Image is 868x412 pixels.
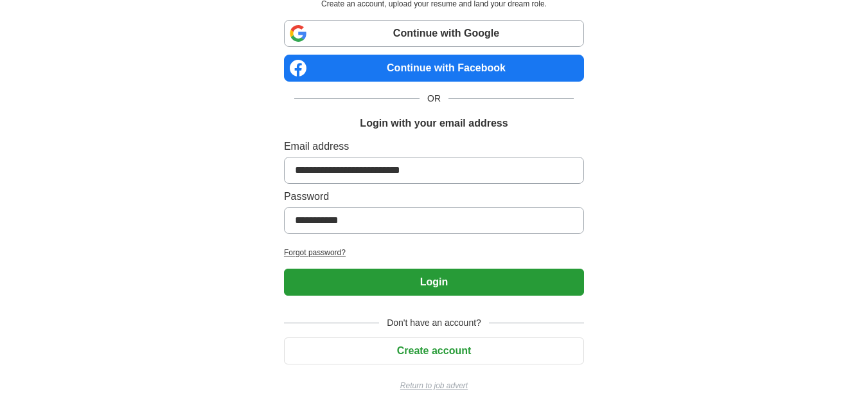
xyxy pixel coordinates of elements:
a: Return to job advert [284,380,584,391]
span: OR [420,92,448,105]
button: Create account [284,337,584,364]
a: Forgot password? [284,247,584,258]
a: Continue with Facebook [284,55,584,82]
button: Login [284,269,584,296]
a: Continue with Google [284,20,584,47]
h1: Login with your email address [360,116,508,131]
label: Email address [284,139,584,154]
a: Create account [284,345,584,356]
label: Password [284,189,584,204]
span: Don't have an account? [379,316,489,330]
